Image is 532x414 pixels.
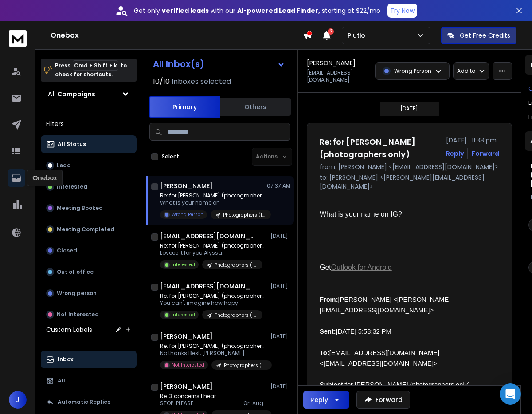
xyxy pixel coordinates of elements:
[55,61,127,79] p: Press to check for shortcuts.
[162,6,209,15] strong: verified leads
[446,149,464,158] button: Reply
[57,162,71,169] p: Lead
[270,383,290,390] p: [DATE]
[9,391,27,409] button: J
[172,311,195,318] p: Interested
[162,153,179,160] label: Select
[160,192,266,199] p: Re: for [PERSON_NAME] (photographers only)
[172,362,204,368] p: Not Interested
[172,261,195,268] p: Interested
[160,242,266,249] p: Re: for [PERSON_NAME] (photographers only)
[27,170,63,186] div: Onebox
[460,31,510,40] p: Get Free Credits
[320,173,499,191] p: to: [PERSON_NAME] <[PERSON_NAME][EMAIL_ADDRESS][DOMAIN_NAME]>
[58,377,65,384] p: All
[153,59,204,68] h1: All Inbox(s)
[41,199,137,217] button: Meeting Booked
[41,135,137,153] button: All Status
[160,393,266,400] p: Re: 3 concerns I hear
[160,282,258,291] h1: [EMAIL_ADDRESS][DOMAIN_NAME]
[320,262,492,273] div: Get
[160,300,266,307] p: You can't imagine how hapy
[320,136,441,161] h1: Re: for [PERSON_NAME] (photographers only)
[41,306,137,323] button: Not Interested
[73,60,118,71] span: Cmd + Shift + k
[320,162,499,171] p: from: [PERSON_NAME] <[EMAIL_ADDRESS][DOMAIN_NAME]>
[41,221,137,238] button: Meeting Completed
[160,181,213,190] h1: [PERSON_NAME]
[160,343,266,350] p: Re: for [PERSON_NAME] (photographers only)
[48,90,95,99] h1: All Campaigns
[160,199,266,206] p: What is your name on
[41,118,137,130] h3: Filters
[267,182,290,189] p: 07:37 AM
[223,212,266,218] p: Photographers (IG) ([US_STATE] [GEOGRAPHIC_DATA] Broad)
[270,333,290,340] p: [DATE]
[57,226,114,233] p: Meeting Completed
[9,30,27,47] img: logo
[270,283,290,290] p: [DATE]
[160,232,258,241] h1: [EMAIL_ADDRESS][DOMAIN_NAME]
[348,31,369,40] p: Plutio
[41,284,137,302] button: Wrong person
[457,67,475,75] p: Add to
[58,141,86,148] p: All Status
[320,296,470,388] font: [PERSON_NAME] <[PERSON_NAME][EMAIL_ADDRESS][DOMAIN_NAME]> [DATE] 5:58:32 PM [EMAIL_ADDRESS][DOMAI...
[160,350,266,357] p: No thanks Best, [PERSON_NAME]
[146,55,292,73] button: All Inbox(s)
[57,205,103,212] p: Meeting Booked
[153,76,170,87] span: 10 / 10
[41,157,137,174] button: Lead
[331,264,392,271] a: Outlook for Android
[215,312,257,319] p: Photographers (IG) ([US_STATE] [GEOGRAPHIC_DATA] Broad)
[320,328,336,335] b: Sent:
[307,59,356,67] h1: [PERSON_NAME]
[387,4,417,18] button: Try Now
[270,233,290,240] p: [DATE]
[41,85,137,103] button: All Campaigns
[320,209,492,220] div: What is your name on IG?
[303,391,349,409] button: Reply
[394,67,431,75] p: Wrong Person
[328,28,334,35] span: 2
[320,381,345,388] b: Subject:
[58,398,110,406] p: Automatic Replies
[400,105,418,112] p: [DATE]
[51,30,303,41] h1: Onebox
[41,351,137,368] button: Inbox
[160,292,266,300] p: Re: for [PERSON_NAME] (photographers only)
[237,6,320,15] strong: AI-powered Lead Finder,
[215,262,257,268] p: Photographers (IG) ([US_STATE] [GEOGRAPHIC_DATA] Broad)
[57,268,94,276] p: Out of office
[149,96,220,118] button: Primary
[134,6,380,15] p: Get only with our starting at $22/mo
[57,183,87,190] p: Interested
[356,391,410,409] button: Forward
[220,97,291,117] button: Others
[46,325,92,334] h3: Custom Labels
[320,296,338,303] b: From:
[160,249,266,256] p: Loveee it for you Alyssa.
[160,332,213,341] h1: [PERSON_NAME]
[320,349,329,356] b: To:
[57,311,99,318] p: Not Interested
[58,356,73,363] p: Inbox
[446,136,499,145] p: [DATE] : 11:38 pm
[41,393,137,411] button: Automatic Replies
[41,263,137,281] button: Out of office
[41,242,137,260] button: Closed
[472,149,499,158] div: Forward
[224,362,266,369] p: Photographers (IG) ([US_STATE] [GEOGRAPHIC_DATA] Broad)
[160,382,213,391] h1: [PERSON_NAME]
[57,290,97,297] p: Wrong person
[41,372,137,390] button: All
[307,69,370,83] p: [EMAIL_ADDRESS][DOMAIN_NAME]
[172,211,203,218] p: Wrong Person
[500,383,521,405] div: Open Intercom Messenger
[57,247,77,254] p: Closed
[172,76,231,87] h3: Inboxes selected
[160,400,266,407] p: STOP. PLEASE. _____________ On Aug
